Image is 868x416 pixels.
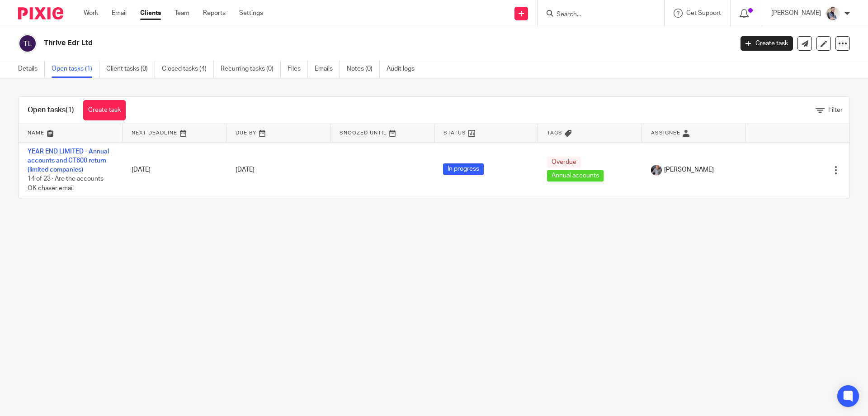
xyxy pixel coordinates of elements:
[140,9,161,18] a: Clients
[664,165,714,174] span: [PERSON_NAME]
[203,9,226,18] a: Reports
[651,165,662,176] img: -%20%20-%20studio@ingrained.co.uk%20for%20%20-20220223%20at%20101413%20-%201W1A2026.jpg
[123,142,226,198] td: [DATE]
[112,9,127,18] a: Email
[443,163,484,175] span: In progress
[83,100,126,120] a: Create task
[162,60,214,78] a: Closed tasks (4)
[44,38,590,48] h2: Thrive Edr Ltd
[686,10,721,16] span: Get Support
[340,130,387,135] span: Snoozed Until
[106,60,155,78] a: Client tasks (0)
[175,9,189,18] a: Team
[741,36,793,51] a: Create task
[547,130,562,135] span: Tags
[288,60,308,78] a: Files
[828,107,843,113] span: Filter
[347,60,380,78] a: Notes (0)
[236,167,255,173] span: [DATE]
[221,60,281,78] a: Recurring tasks (0)
[239,9,263,18] a: Settings
[556,11,637,19] input: Search
[547,157,581,168] span: Overdue
[387,60,421,78] a: Audit logs
[52,60,99,78] a: Open tasks (1)
[28,148,109,173] a: YEAR END LIMITED - Annual accounts and CT600 return (limited companies)
[84,9,98,18] a: Work
[18,34,37,53] img: svg%3E
[315,60,340,78] a: Emails
[547,170,604,182] span: Annual accounts
[771,9,821,18] p: [PERSON_NAME]
[28,105,74,115] h1: Open tasks
[443,130,466,135] span: Status
[28,176,104,192] span: 14 of 23 · Are the accounts OK chaser email
[826,6,840,21] img: Pixie%2002.jpg
[18,60,45,78] a: Details
[18,7,63,19] img: Pixie
[66,106,74,114] span: (1)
